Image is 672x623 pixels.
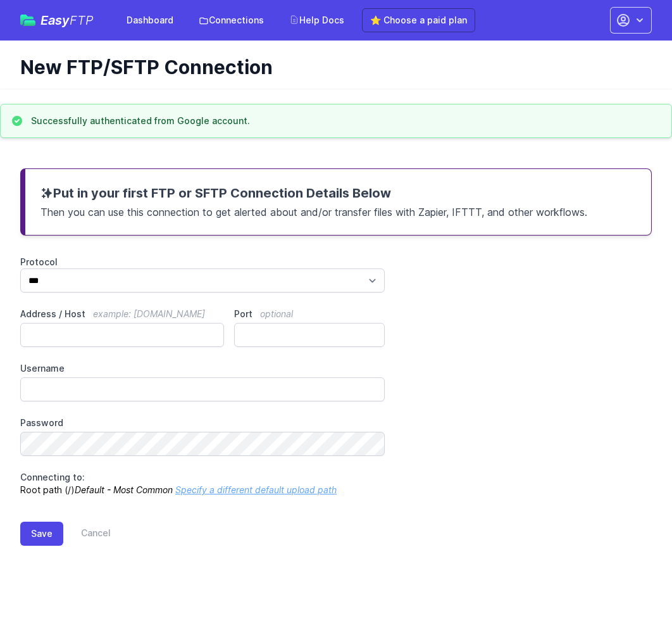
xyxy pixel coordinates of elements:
[40,184,636,202] h3: Put in your first FTP or SFTP Connection Details Below
[63,522,111,546] a: Cancel
[119,9,181,32] a: Dashboard
[362,8,475,32] a: ⭐ Choose a paid plan
[20,14,94,27] a: EasyFTP
[260,308,293,319] span: optional
[31,115,250,127] h3: Successfully authenticated from Google account.
[191,9,271,32] a: Connections
[20,522,63,546] button: Save
[175,484,337,495] a: Specify a different default upload path
[20,417,385,429] label: Password
[20,362,385,375] label: Username
[20,471,385,496] p: Root path (/)
[20,56,642,79] h1: New FTP/SFTP Connection
[40,14,94,27] span: Easy
[93,308,205,319] span: example: [DOMAIN_NAME]
[20,472,85,482] span: Connecting to:
[20,15,35,26] img: easyftp_logo.png
[40,202,636,220] p: Then you can use this connection to get alerted about and/or transfer files with Zapier, IFTTT, a...
[75,484,173,495] i: Default - Most Common
[70,13,94,28] span: FTP
[20,256,385,268] label: Protocol
[234,308,385,320] label: Port
[20,308,224,320] label: Address / Host
[282,9,352,32] a: Help Docs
